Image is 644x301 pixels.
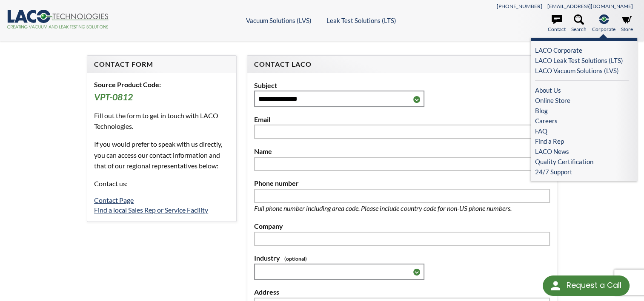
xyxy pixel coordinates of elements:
[535,45,629,55] a: LACO Corporate
[254,287,550,298] label: Address
[94,110,229,132] p: Fill out the form to get in touch with LACO Technologies.
[535,146,629,156] a: LACO News
[535,167,633,177] a: 24/7 Support
[543,275,630,296] div: Request a Call
[621,14,633,33] a: Store
[548,14,566,33] a: Contact
[566,275,621,295] div: Request a Call
[94,60,229,69] h4: Contact Form
[94,80,161,88] b: Source Product Code:
[535,95,629,105] a: Online Store
[94,91,229,103] h3: VPT-0812
[535,136,629,146] a: Find a Rep
[94,178,229,189] p: Contact us:
[535,126,629,136] a: FAQ
[535,65,629,76] a: LACO Vacuum Solutions (LVS)
[592,25,615,33] span: Corporate
[94,206,208,214] a: Find a local Sales Rep or Service Facility
[535,156,629,167] a: Quality Certification
[535,85,629,95] a: About Us
[94,139,229,171] p: If you would prefer to speak with us directly, you can access our contact information and that of...
[94,196,134,204] a: Contact Page
[535,116,629,126] a: Careers
[254,203,539,214] p: Full phone number including area code. Please include country code for non-US phone numbers.
[254,60,550,69] h4: Contact LACO
[535,105,629,116] a: Blog
[254,146,550,157] label: Name
[254,253,550,264] label: Industry
[547,3,633,9] a: [EMAIL_ADDRESS][DOMAIN_NAME]
[254,80,550,91] label: Subject
[254,221,550,232] label: Company
[254,114,550,125] label: Email
[497,3,542,9] a: [PHONE_NUMBER]
[246,17,312,24] a: Vacuum Solutions (LVS)
[571,14,587,33] a: Search
[254,178,550,189] label: Phone number
[549,279,562,292] img: round button
[326,17,396,24] a: Leak Test Solutions (LTS)
[535,55,629,65] a: LACO Leak Test Solutions (LTS)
